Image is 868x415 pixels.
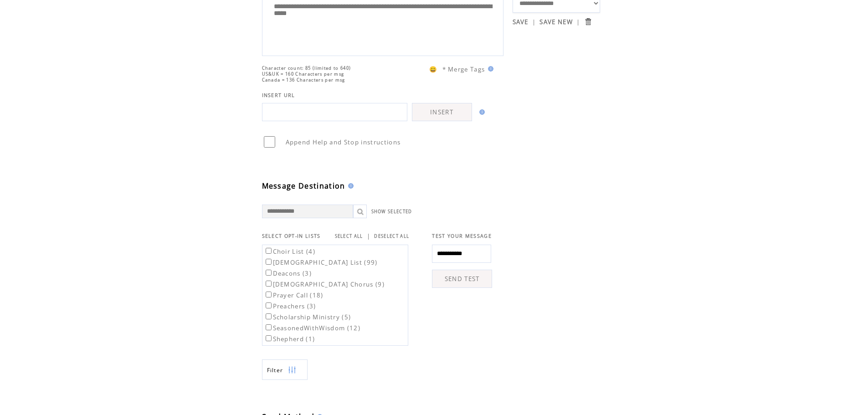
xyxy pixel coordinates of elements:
[584,17,592,26] input: Submit
[432,233,492,239] span: TEST YOUR MESSAGE
[266,335,272,341] input: Shepherd (1)
[442,65,485,73] span: * Merge Tags
[286,138,401,146] span: Append Help and Stop instructions
[264,313,351,321] label: Scholarship Ministry (5)
[485,66,493,72] img: help.gif
[371,209,412,215] a: SHOW SELECTED
[477,109,485,115] img: help.gif
[513,18,529,26] a: SAVE
[264,258,378,266] label: [DEMOGRAPHIC_DATA] List (99)
[532,18,536,26] span: |
[264,280,385,288] label: [DEMOGRAPHIC_DATA] Chorus (9)
[266,313,272,319] input: Scholarship Ministry (5)
[264,291,324,299] label: Prayer Call (18)
[266,292,272,297] input: Prayer Call (18)
[432,270,492,288] a: SEND TEST
[335,233,363,239] a: SELECT ALL
[266,281,272,287] input: [DEMOGRAPHIC_DATA] Chorus (9)
[345,183,354,189] img: help.gif
[367,232,370,240] span: |
[262,359,308,380] a: Filter
[429,65,437,73] span: 😀
[266,248,272,254] input: Choir List (4)
[288,360,296,380] img: filters.png
[262,233,321,239] span: SELECT OPT-IN LISTS
[264,324,361,332] label: SeasonedWithWisdom (12)
[374,233,409,239] a: DESELECT ALL
[267,366,283,374] span: Show filters
[266,270,272,276] input: Deacons (3)
[539,18,573,26] a: SAVE NEW
[576,18,580,26] span: |
[264,247,316,256] label: Choir List (4)
[262,92,295,98] span: INSERT URL
[262,65,351,71] span: Character count: 85 (limited to 640)
[412,103,472,121] a: INSERT
[266,259,272,265] input: [DEMOGRAPHIC_DATA] List (99)
[262,181,345,191] span: Message Destination
[264,302,316,310] label: Preachers (3)
[262,71,344,77] span: US&UK = 160 Characters per msg
[266,302,272,308] input: Preachers (3)
[264,335,315,343] label: Shepherd (1)
[264,269,312,277] label: Deacons (3)
[266,324,272,330] input: SeasonedWithWisdom (12)
[262,77,345,83] span: Canada = 136 Characters per msg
